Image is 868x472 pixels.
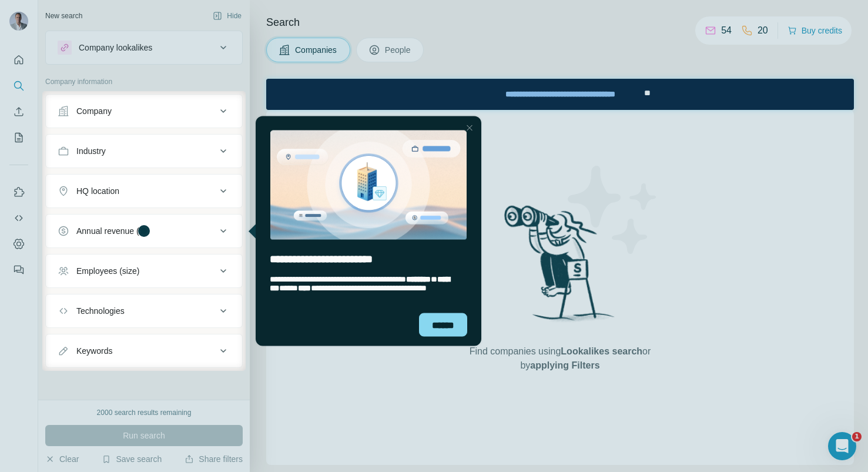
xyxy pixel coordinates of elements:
div: Upgrade plan for full access to Surfe [211,2,377,28]
div: HQ location [76,185,119,197]
iframe: Tooltip [246,114,484,349]
div: Company [76,105,112,117]
div: Keywords [76,345,112,357]
button: Company [46,97,242,125]
div: Employees (size) [76,265,139,277]
div: Annual revenue ($) [76,225,146,237]
button: Technologies [46,297,242,325]
button: Employees (size) [46,257,242,285]
div: Industry [76,145,106,157]
button: Keywords [46,337,242,365]
div: Technologies [76,305,125,317]
button: HQ location [46,177,242,205]
button: Industry [46,137,242,165]
button: Annual revenue ($) [46,217,242,245]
